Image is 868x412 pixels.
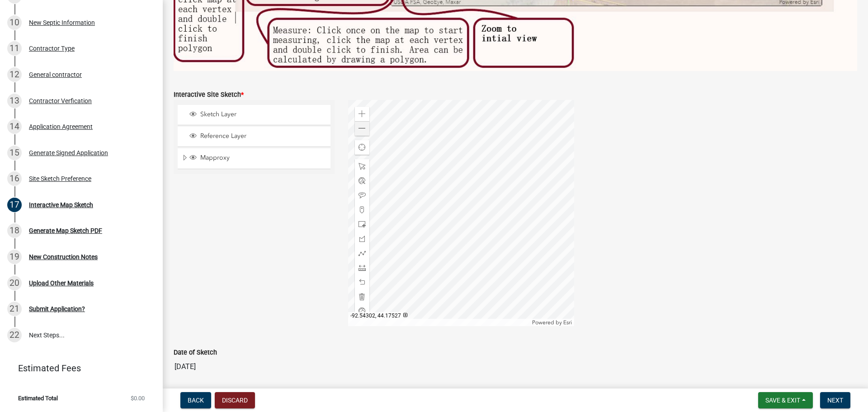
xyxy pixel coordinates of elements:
[29,254,98,260] div: New Construction Notes
[131,395,145,401] span: $0.00
[178,127,330,147] li: Reference Layer
[758,392,813,408] button: Save & Exit
[7,94,22,108] div: 13
[765,397,800,404] span: Save & Exit
[181,154,188,163] span: Expand
[198,132,327,140] span: Reference Layer
[29,71,82,78] div: General contractor
[177,103,331,172] ul: Layer List
[29,202,93,208] div: Interactive Map Sketch
[180,392,211,408] button: Back
[7,223,22,238] div: 18
[198,154,327,162] span: Mapproxy
[29,98,92,104] div: Contractor Verfication
[188,397,204,404] span: Back
[530,319,574,326] div: Powered by
[29,19,95,26] div: New Septic Information
[355,107,369,121] div: Zoom in
[174,92,244,98] label: Interactive Site Sketch
[7,146,22,160] div: 15
[7,119,22,134] div: 14
[827,397,843,404] span: Next
[174,350,217,356] label: Date of Sketch
[7,276,22,290] div: 20
[29,306,85,312] div: Submit Application?
[820,392,850,408] button: Next
[18,395,58,401] span: Estimated Total
[188,132,327,141] div: Reference Layer
[29,45,75,52] div: Contractor Type
[29,227,102,234] div: Generate Map Sketch PDF
[29,280,94,286] div: Upload Other Materials
[7,171,22,186] div: 16
[355,140,369,155] div: Find my location
[198,110,327,118] span: Sketch Layer
[7,67,22,82] div: 12
[355,121,369,136] div: Zoom out
[178,105,330,125] li: Sketch Layer
[29,175,91,182] div: Site Sketch Preference
[7,41,22,56] div: 11
[7,328,22,342] div: 22
[7,359,148,377] a: Estimated Fees
[7,250,22,264] div: 19
[178,148,330,169] li: Mapproxy
[7,302,22,316] div: 21
[7,198,22,212] div: 17
[29,150,108,156] div: Generate Signed Application
[7,15,22,30] div: 10
[215,392,255,408] button: Discard
[188,110,327,119] div: Sketch Layer
[29,123,93,130] div: Application Agreement
[563,319,572,326] a: Esri
[174,384,514,393] strong: Please click NEXT after you've marked up the site sketch map and you're ready to move on to the n...
[188,154,327,163] div: Mapproxy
